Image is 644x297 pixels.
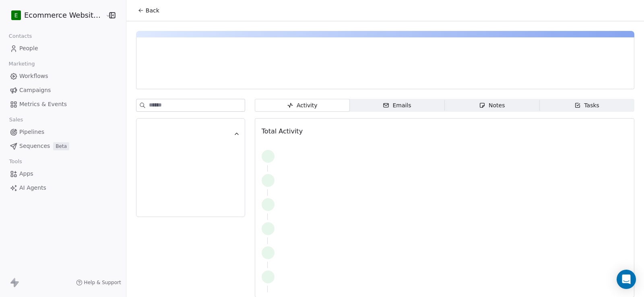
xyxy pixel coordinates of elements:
span: Metrics & Events [19,100,67,109]
span: AI Agents [19,184,46,192]
div: Tasks [574,101,599,110]
a: Apps [6,167,120,180]
div: Emails [383,101,411,110]
span: People [19,44,38,53]
div: Notes [479,101,505,110]
span: Campaigns [19,86,51,94]
span: Total Activity [262,127,303,135]
a: SequencesBeta [6,139,120,153]
span: Help & Support [84,279,121,286]
a: Help & Support [76,279,121,286]
span: Ecommerce Website Builder [24,10,103,20]
div: Open Intercom Messenger [617,270,636,289]
button: Back [133,3,164,18]
span: Tools [6,156,25,168]
button: EEcommerce Website Builder [10,8,100,22]
a: AI Agents [6,181,120,195]
a: Pipelines [6,125,120,139]
span: Beta [53,142,69,150]
span: Marketing [5,58,38,70]
span: Apps [19,170,33,178]
span: Back [146,6,159,14]
a: People [6,42,120,55]
span: E [14,11,18,19]
span: Contacts [5,30,35,42]
a: Workflows [6,70,120,83]
a: Metrics & Events [6,98,120,111]
span: Workflows [19,72,48,80]
span: Sequences [19,142,50,150]
span: Pipelines [19,128,44,136]
span: Sales [6,114,27,126]
a: Campaigns [6,84,120,97]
